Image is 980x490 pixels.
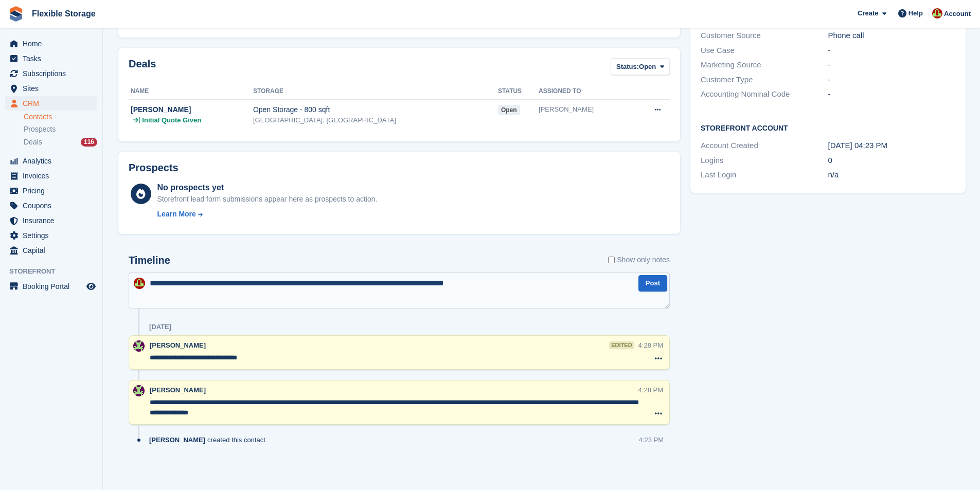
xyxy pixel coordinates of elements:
[639,435,664,445] div: 4:23 PM
[23,228,84,243] span: Settings
[23,81,84,96] span: Sites
[157,209,195,220] div: Learn More
[24,137,97,148] a: Deals 116
[131,104,253,115] div: [PERSON_NAME]
[129,83,253,100] th: Name
[5,81,97,96] a: menu
[24,124,56,134] span: Prospects
[5,198,97,213] a: menu
[701,169,828,181] div: Last Login
[23,51,84,66] span: Tasks
[23,213,84,228] span: Insurance
[5,228,97,243] a: menu
[498,105,520,115] span: open
[24,112,97,122] a: Contacts
[5,279,97,294] a: menu
[5,37,97,51] a: menu
[701,140,828,152] div: Account Created
[828,59,955,71] div: -
[5,96,97,111] a: menu
[129,58,156,77] h2: Deals
[944,9,971,19] span: Account
[142,115,201,125] span: Initial Quote Given
[908,8,923,19] span: Help
[498,83,539,100] th: Status
[828,169,955,181] div: n/a
[828,155,955,167] div: 0
[149,435,271,445] div: created this contact
[23,154,84,168] span: Analytics
[23,279,84,294] span: Booking Portal
[539,83,633,100] th: Assigned to
[701,30,828,42] div: Customer Source
[608,255,670,265] label: Show only notes
[253,83,498,100] th: Storage
[639,62,656,72] span: Open
[5,184,97,198] a: menu
[609,341,634,349] div: edited
[5,169,97,183] a: menu
[5,154,97,168] a: menu
[23,37,84,51] span: Home
[150,341,206,349] span: [PERSON_NAME]
[24,137,42,147] span: Deals
[8,6,24,22] img: stora-icon-8386f47178a22dfd0bd8f6a31ec36ba5ce8667c1dd55bd0f319d3a0aa187defe.svg
[701,88,828,100] div: Accounting Nominal Code
[23,243,84,258] span: Capital
[701,155,828,167] div: Logins
[157,209,377,220] a: Learn More
[828,30,955,42] div: Phone call
[149,435,205,445] span: [PERSON_NAME]
[134,278,145,289] img: David Jones
[23,184,84,198] span: Pricing
[828,74,955,86] div: -
[828,88,955,100] div: -
[23,169,84,183] span: Invoices
[81,138,97,147] div: 116
[23,96,84,111] span: CRM
[858,8,878,19] span: Create
[157,182,377,194] div: No prospects yet
[828,140,955,152] div: [DATE] 04:23 PM
[608,255,615,265] input: Show only notes
[611,58,670,75] button: Status: Open
[23,66,84,81] span: Subscriptions
[157,194,377,205] div: Storefront lead form submissions appear here as prospects to action.
[638,385,663,395] div: 4:28 PM
[701,74,828,86] div: Customer Type
[138,115,140,125] span: |
[150,386,206,394] span: [PERSON_NAME]
[24,124,97,135] a: Prospects
[828,45,955,57] div: -
[85,280,97,293] a: Preview store
[23,198,84,213] span: Coupons
[638,275,667,292] button: Post
[5,213,97,228] a: menu
[638,340,663,350] div: 4:28 PM
[133,385,145,396] img: Rachael Fisher
[5,51,97,66] a: menu
[9,266,102,277] span: Storefront
[149,323,171,331] div: [DATE]
[129,255,170,266] h2: Timeline
[539,104,633,115] div: [PERSON_NAME]
[253,104,498,115] div: Open Storage - 800 sqft
[701,45,828,57] div: Use Case
[616,62,639,72] span: Status:
[701,122,955,133] h2: Storefront Account
[133,340,145,352] img: Rachael Fisher
[253,115,498,125] div: [GEOGRAPHIC_DATA], [GEOGRAPHIC_DATA]
[701,59,828,71] div: Marketing Source
[28,5,100,22] a: Flexible Storage
[5,243,97,258] a: menu
[932,8,942,19] img: David Jones
[129,162,179,174] h2: Prospects
[5,66,97,81] a: menu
